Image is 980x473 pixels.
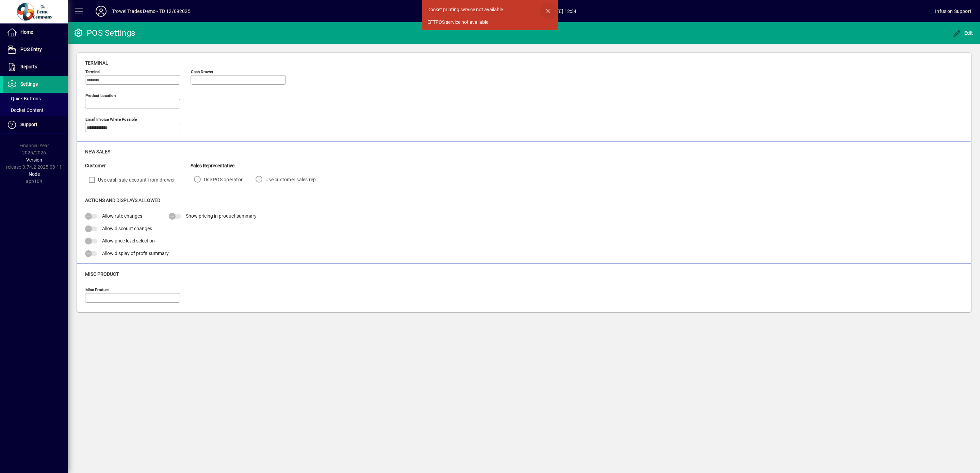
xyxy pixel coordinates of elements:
[3,116,68,133] a: Support
[7,96,41,101] span: Quick Buttons
[3,58,68,75] a: Reports
[191,69,213,74] mat-label: Cash Drawer
[26,157,42,163] span: Version
[20,47,42,52] span: POS Entry
[3,93,68,104] a: Quick Buttons
[20,64,37,69] span: Reports
[29,171,40,177] span: Node
[953,30,973,36] span: Edit
[85,117,137,122] mat-label: Email Invoice where possible
[85,93,116,98] mat-label: Product location
[20,29,33,35] span: Home
[90,5,112,17] button: Profile
[191,162,326,169] div: Sales Representative
[20,122,37,127] span: Support
[102,213,142,219] span: Allow rate changes
[427,19,488,26] div: EFTPOS service not available
[7,107,44,113] span: Docket Content
[102,251,169,256] span: Allow display of profit summary
[191,6,935,17] span: [DATE] 12:34
[85,271,119,277] span: Misc Product
[85,162,191,169] div: Customer
[85,69,100,74] mat-label: Terminal
[3,41,68,58] a: POS Entry
[186,213,257,219] span: Show pricing in product summary
[102,226,152,231] span: Allow discount changes
[951,27,975,39] button: Edit
[85,198,160,203] span: Actions and Displays Allowed
[3,104,68,116] a: Docket Content
[20,81,38,87] span: Settings
[85,60,108,66] span: Terminal
[85,149,110,154] span: New Sales
[102,238,155,243] span: Allow price level selection
[85,287,109,292] mat-label: Misc Product
[935,6,971,17] div: Infusion Support
[3,24,68,41] a: Home
[112,6,191,17] div: Trowel Trades Demo - TD 12/092025
[73,28,135,38] div: POS Settings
